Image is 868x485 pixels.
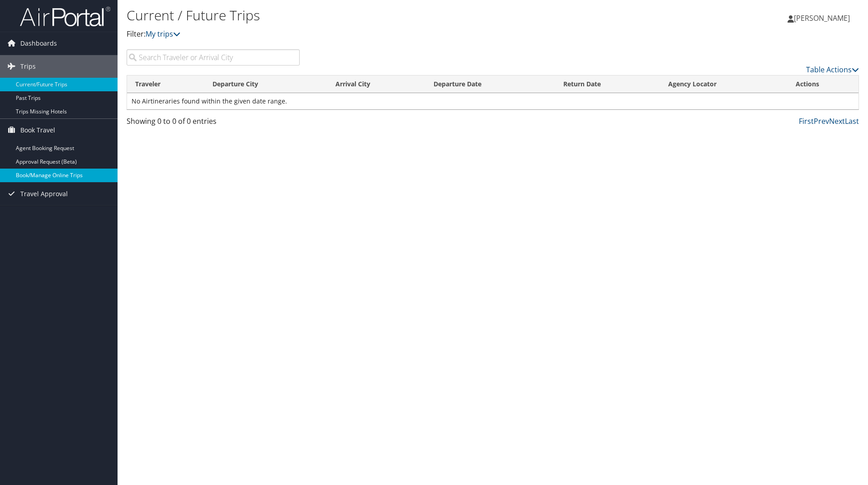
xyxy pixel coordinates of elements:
span: Book Travel [20,119,55,141]
input: Search Traveler or Arrival City [127,49,300,66]
td: No Airtineraries found within the given date range. [127,93,859,109]
th: Departure City: activate to sort column ascending [204,75,327,93]
th: Return Date: activate to sort column ascending [555,75,660,93]
span: Trips [20,55,36,78]
a: First [799,116,814,126]
th: Actions [788,75,859,93]
span: Travel Approval [20,183,68,205]
span: Dashboards [20,32,57,55]
a: Prev [814,116,829,126]
a: My trips [146,29,180,39]
span: [PERSON_NAME] [794,13,850,23]
th: Arrival City: activate to sort column ascending [327,75,425,93]
a: Last [845,116,859,126]
th: Agency Locator: activate to sort column ascending [660,75,788,93]
a: [PERSON_NAME] [788,5,859,32]
th: Departure Date: activate to sort column descending [425,75,555,93]
p: Filter: [127,28,615,40]
img: airportal-logo.png [20,6,110,27]
th: Traveler: activate to sort column ascending [127,75,204,93]
h1: Current / Future Trips [127,6,615,25]
a: Table Actions [806,65,859,75]
div: Showing 0 to 0 of 0 entries [127,116,300,131]
a: Next [829,116,845,126]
